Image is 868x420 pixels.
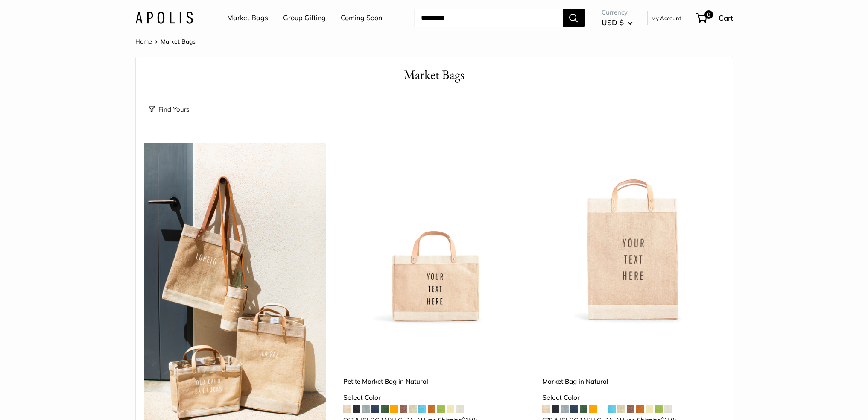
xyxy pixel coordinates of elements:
a: Market Bag in NaturalMarket Bag in Natural [542,143,724,325]
img: Petite Market Bag in Natural [343,143,525,325]
span: Market Bags [161,38,196,45]
a: My Account [651,13,681,23]
span: USD $ [602,18,624,27]
a: Coming Soon [341,12,382,24]
img: Market Bag in Natural [542,143,724,325]
a: Market Bags [227,12,268,24]
div: Select Color [343,391,525,404]
span: 0 [704,10,713,19]
a: Group Gifting [283,12,326,24]
div: Select Color [542,391,724,404]
nav: Breadcrumb [135,36,196,47]
a: Home [135,38,152,45]
button: USD $ [602,16,633,29]
input: Search... [414,9,563,27]
img: Apolis [135,12,193,24]
button: Search [563,9,585,27]
h1: Market Bags [149,66,720,84]
span: Currency [602,6,633,18]
a: Market Bag in Natural [542,376,724,386]
a: Petite Market Bag in Naturaldescription_Effortless style that elevates every moment [343,143,525,325]
a: 0 Cart [696,11,733,25]
button: Find Yours [149,103,189,115]
a: Petite Market Bag in Natural [343,376,525,386]
span: Cart [719,13,733,22]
